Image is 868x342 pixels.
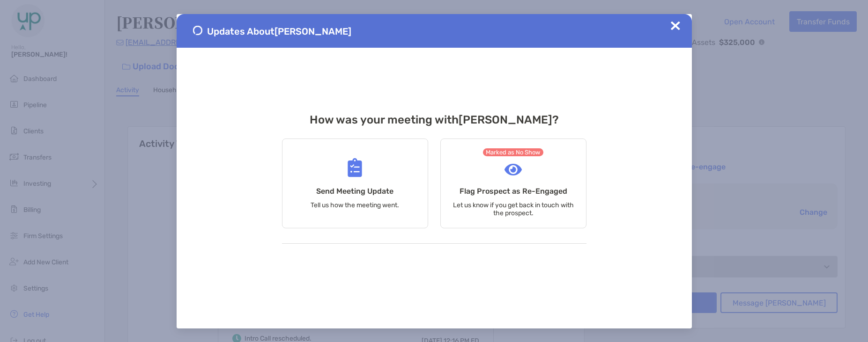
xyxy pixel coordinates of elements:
p: Let us know if you get back in touch with the prospect. [453,201,574,217]
p: Tell us how the meeting went. [311,201,399,209]
span: Updates About [PERSON_NAME] [207,26,351,37]
img: Send Meeting Update [348,158,362,177]
span: Marked as No Show [483,148,543,156]
img: Close Updates Zoe [671,21,680,30]
img: Flag Prospect as Re-Engaged [504,164,522,175]
img: Send Meeting Update 1 [193,26,202,35]
h4: Flag Prospect as Re-Engaged [460,187,567,196]
h4: Send Meeting Update [316,187,393,196]
h3: How was your meeting with [PERSON_NAME] ? [282,113,586,126]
